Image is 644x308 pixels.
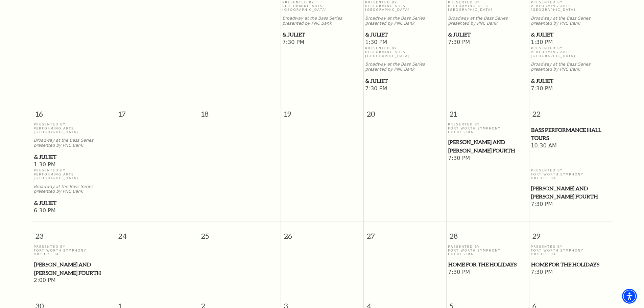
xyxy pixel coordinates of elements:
[448,16,527,26] p: Broadway at the Bass Series presented by PNC Bank
[448,269,527,276] span: 7:30 PM
[531,168,610,180] p: Presented By Fort Worth Symphony Orchestra
[531,62,610,72] p: Broadway at the Bass Series presented by PNC Bank
[531,184,610,201] span: [PERSON_NAME] and [PERSON_NAME] Fourth
[198,99,281,122] span: 18
[531,85,610,93] span: 7:30 PM
[34,122,113,134] p: Presented By Performing Arts [GEOGRAPHIC_DATA]
[529,99,612,122] span: 22
[447,221,529,245] span: 28
[32,221,115,245] span: 23
[531,16,610,26] p: Broadway at the Bass Series presented by PNC Bank
[448,138,527,155] span: [PERSON_NAME] and [PERSON_NAME] Fourth
[531,245,610,256] p: Presented By Fort Worth Symphony Orchestra
[365,0,445,12] p: Presented By Performing Arts [GEOGRAPHIC_DATA]
[34,161,113,169] span: 1:30 PM
[282,16,362,26] p: Broadway at the Bass Series presented by PNC Bank
[115,221,198,245] span: 24
[531,201,610,208] span: 7:30 PM
[529,221,612,245] span: 29
[281,221,363,245] span: 26
[531,142,610,150] span: 10:30 AM
[448,260,527,269] span: Home for the Holidays
[531,260,610,269] span: Home for the Holidays
[198,221,281,245] span: 25
[34,199,113,207] span: & Juliet
[622,289,637,304] div: Accessibility Menu
[34,138,113,148] p: Broadway at the Bass Series presented by PNC Bank
[365,30,444,39] span: & Juliet
[531,77,610,85] span: & Juliet
[531,30,610,39] span: & Juliet
[448,122,527,134] p: Presented By Fort Worth Symphony Orchestra
[531,126,610,142] span: Bass Performance Hall Tours
[34,260,113,277] span: [PERSON_NAME] and [PERSON_NAME] Fourth
[32,99,115,122] span: 16
[448,30,527,39] span: & Juliet
[281,99,363,122] span: 19
[115,99,198,122] span: 17
[448,0,527,12] p: Presented By Performing Arts [GEOGRAPHIC_DATA]
[365,62,445,72] p: Broadway at the Bass Series presented by PNC Bank
[34,245,113,256] p: Presented By Fort Worth Symphony Orchestra
[365,39,445,46] span: 1:30 PM
[34,184,113,194] p: Broadway at the Bass Series presented by PNC Bank
[364,221,446,245] span: 27
[531,46,610,58] p: Presented By Performing Arts [GEOGRAPHIC_DATA]
[364,99,446,122] span: 20
[282,0,362,12] p: Presented By Performing Arts [GEOGRAPHIC_DATA]
[448,39,527,46] span: 7:30 PM
[531,0,610,12] p: Presented By Performing Arts [GEOGRAPHIC_DATA]
[531,269,610,276] span: 7:30 PM
[448,155,527,162] span: 7:30 PM
[531,39,610,46] span: 1:30 PM
[365,85,445,93] span: 7:30 PM
[283,30,361,39] span: & Juliet
[34,153,113,161] span: & Juliet
[282,39,362,46] span: 7:30 PM
[34,277,113,284] span: 2:00 PM
[447,99,529,122] span: 21
[365,46,445,58] p: Presented By Performing Arts [GEOGRAPHIC_DATA]
[365,16,445,26] p: Broadway at the Bass Series presented by PNC Bank
[365,77,444,85] span: & Juliet
[448,245,527,256] p: Presented By Fort Worth Symphony Orchestra
[34,207,113,215] span: 6:30 PM
[34,168,113,180] p: Presented By Performing Arts [GEOGRAPHIC_DATA]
